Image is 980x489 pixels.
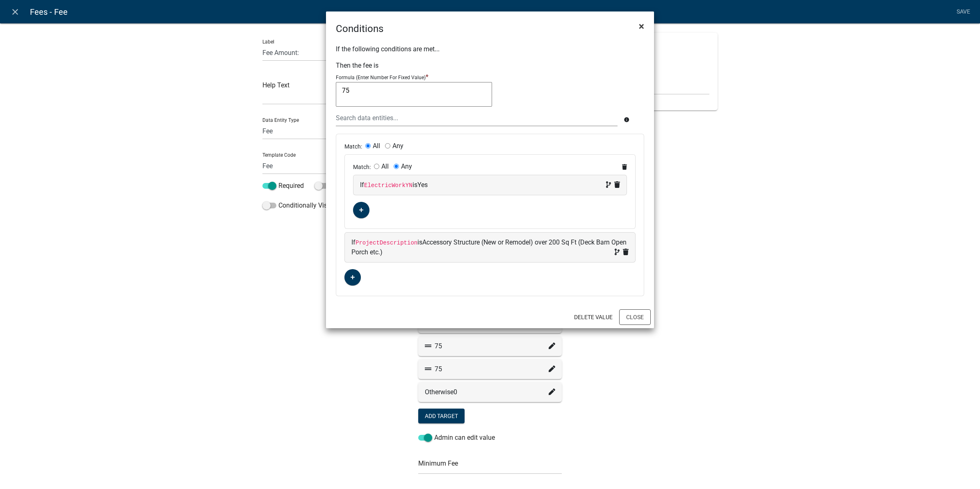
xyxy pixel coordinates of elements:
[360,180,620,190] div: If is
[336,110,618,126] input: Search data entities...
[336,21,383,36] h4: Conditions
[356,240,417,246] code: ProjectDescription
[336,62,378,69] label: Then the fee is
[351,238,627,256] span: Accessory Structure (New or Remodel) over 200 Sq Ft (Deck Barn Open Porch etc.)
[392,143,403,149] label: Any
[619,309,651,325] button: Close
[351,238,629,257] div: If is
[336,44,644,54] p: If the following conditions are met...
[373,143,380,149] label: All
[639,21,644,32] span: ×
[567,310,619,324] button: Delete Value
[624,117,629,123] i: info
[353,164,374,170] span: Match:
[632,15,651,38] button: Close
[336,75,426,80] p: Formula (Enter Number For Fixed Value)
[417,181,428,189] span: Yes
[344,143,365,150] span: Match:
[401,163,412,170] label: Any
[364,182,413,189] code: ElectricWorkYN
[381,163,389,170] label: All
